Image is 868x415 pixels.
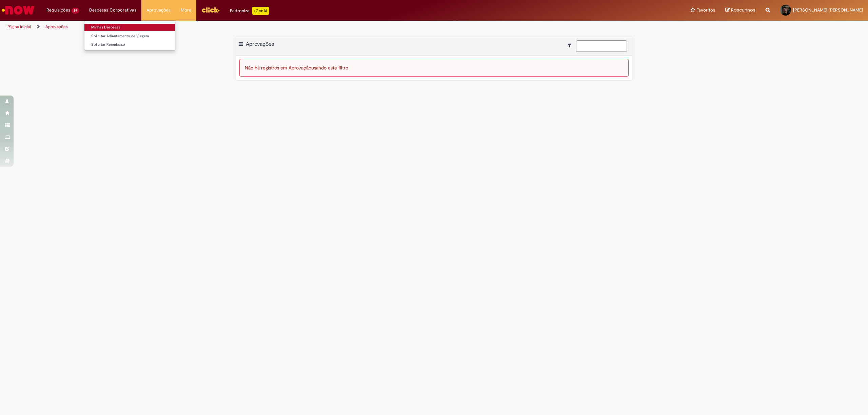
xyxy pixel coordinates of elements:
a: Minhas Despesas [84,24,175,31]
a: Solicitar Reembolso [84,41,175,48]
i: Mostrar filtros para: Suas Solicitações [568,43,575,48]
p: +GenAi [252,7,269,15]
span: Rascunhos [731,7,755,13]
a: Solicitar Adiantamento de Viagem [84,33,175,40]
a: Página inicial [7,24,31,29]
img: ServiceNow [1,3,36,17]
span: Despesas Corporativas [89,7,136,14]
span: 29 [72,8,79,14]
ul: Trilhas de página [5,21,574,33]
div: Não há registros em Aprovação [239,59,629,77]
span: More [181,7,191,14]
img: click_logo_yellow_360x200.png [201,5,220,15]
span: Requisições [46,7,70,14]
div: Padroniza [230,7,269,15]
span: [PERSON_NAME] [PERSON_NAME] [793,7,863,13]
a: Rascunhos [725,7,755,14]
ul: Despesas Corporativas [84,20,175,50]
span: Aprovações [146,7,171,14]
span: Aprovações [246,41,274,47]
span: usando este filtro [311,65,348,71]
a: Aprovações [45,24,68,29]
span: Favoritos [696,7,715,14]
